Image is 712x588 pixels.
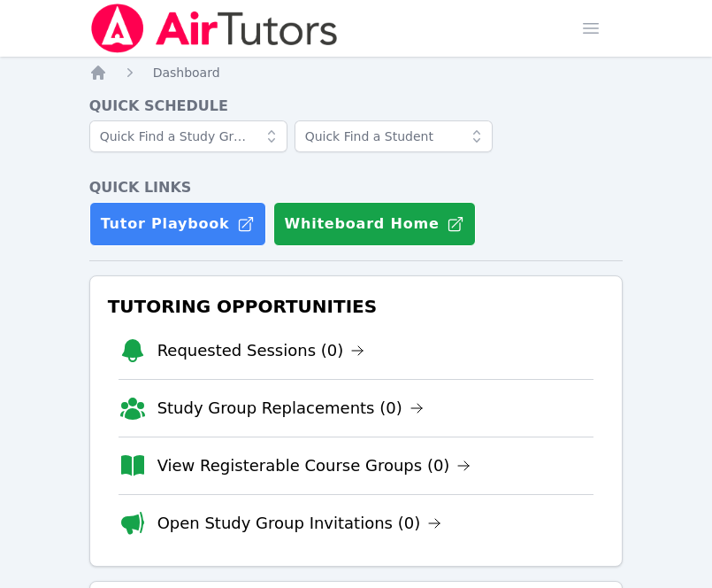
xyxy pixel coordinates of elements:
[104,290,609,322] h3: Tutoring Opportunities
[157,453,471,478] a: View Registerable Course Groups (0)
[89,202,266,246] a: Tutor Playbook
[153,66,220,80] span: Dashboard
[89,4,340,53] img: Air Tutors
[157,338,365,363] a: Requested Sessions (0)
[153,64,220,81] a: Dashboard
[295,120,493,152] input: Quick Find a Student
[89,96,624,117] h4: Quick Schedule
[89,64,624,81] nav: Breadcrumb
[157,511,442,536] a: Open Study Group Invitations (0)
[273,202,476,246] button: Whiteboard Home
[89,120,287,152] input: Quick Find a Study Group
[89,177,624,198] h4: Quick Links
[157,396,424,421] a: Study Group Replacements (0)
